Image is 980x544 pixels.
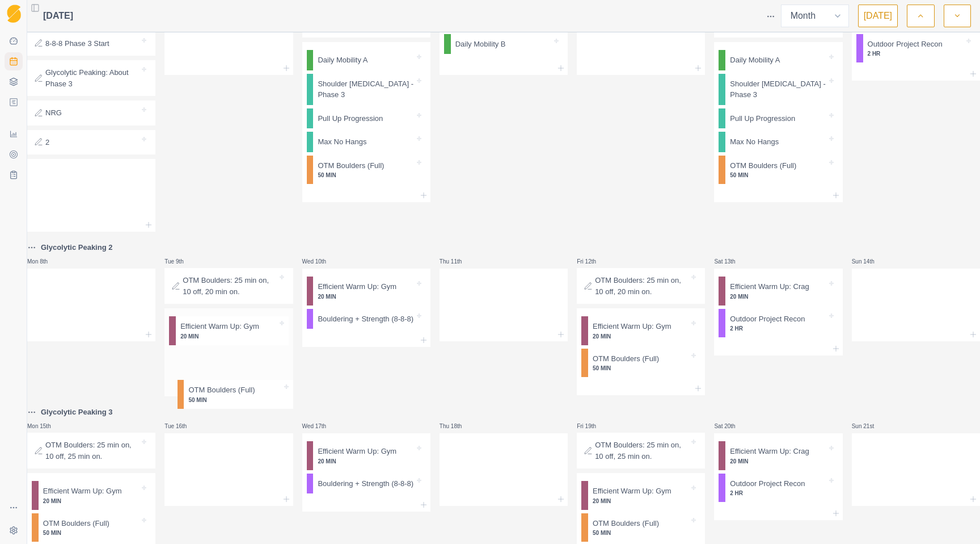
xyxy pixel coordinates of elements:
span: [DATE] [43,9,73,23]
p: Sat 20th [714,422,748,430]
p: Fri 12th [577,257,611,266]
p: Wed 17th [302,422,336,430]
button: [DATE] [858,5,898,27]
p: Sun 21st [852,422,886,430]
button: Settings [5,521,23,539]
p: Glycolytic Peaking 2 [41,242,112,253]
img: Logo [7,5,21,23]
p: Mon 8th [27,257,61,266]
p: Sun 14th [852,257,886,266]
p: Thu 11th [440,257,474,266]
p: Thu 18th [440,422,474,430]
p: Tue 9th [164,257,198,266]
p: Mon 15th [27,422,61,430]
p: Fri 19th [577,422,611,430]
p: Sat 13th [714,257,748,266]
p: Glycolytic Peaking 3 [41,407,112,418]
p: Wed 10th [302,257,336,266]
a: Logo [5,5,23,23]
p: Tue 16th [164,422,198,430]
